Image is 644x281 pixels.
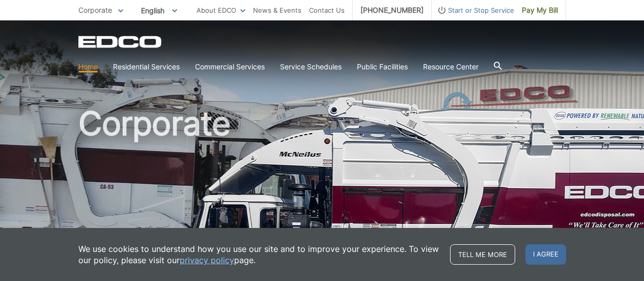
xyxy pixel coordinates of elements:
a: Contact Us [309,5,345,16]
a: Public Facilities [357,61,408,72]
span: Pay My Bill [522,5,558,16]
a: Commercial Services [195,61,265,72]
a: About EDCO [197,5,245,16]
a: Tell me more [450,244,515,265]
a: News & Events [253,5,301,16]
span: Corporate [78,6,112,14]
a: Residential Services [113,61,180,72]
a: EDCD logo. Return to the homepage. [78,36,163,48]
a: Service Schedules [280,61,342,72]
span: English [133,2,185,19]
span: I agree [525,244,566,265]
p: We use cookies to understand how you use our site and to improve your experience. To view our pol... [78,243,440,266]
a: Resource Center [423,61,479,72]
a: privacy policy [180,254,234,266]
a: Home [78,61,98,72]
